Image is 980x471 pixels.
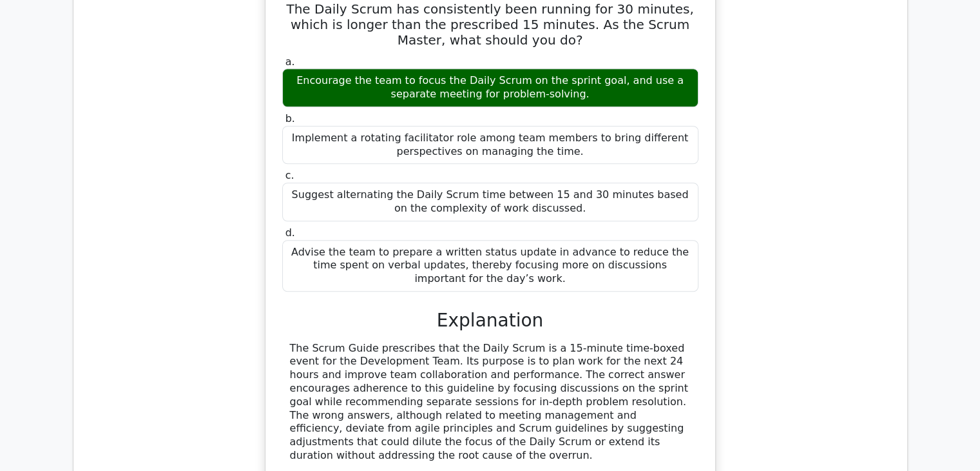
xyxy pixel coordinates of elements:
div: Implement a rotating facilitator role among team members to bring different perspectives on manag... [282,126,698,165]
span: c. [285,169,294,181]
div: Suggest alternating the Daily Scrum time between 15 and 30 minutes based on the complexity of wor... [282,183,698,221]
h3: Explanation [290,310,691,332]
span: a. [285,55,295,68]
div: Encourage the team to focus the Daily Scrum on the sprint goal, and use a separate meeting for pr... [282,68,698,107]
div: Advise the team to prepare a written status update in advance to reduce the time spent on verbal ... [282,240,698,292]
span: b. [285,112,295,125]
span: d. [285,226,295,239]
div: The Scrum Guide prescribes that the Daily Scrum is a 15-minute time-boxed event for the Developme... [290,342,691,463]
h5: The Daily Scrum has consistently been running for 30 minutes, which is longer than the prescribed... [281,1,700,48]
